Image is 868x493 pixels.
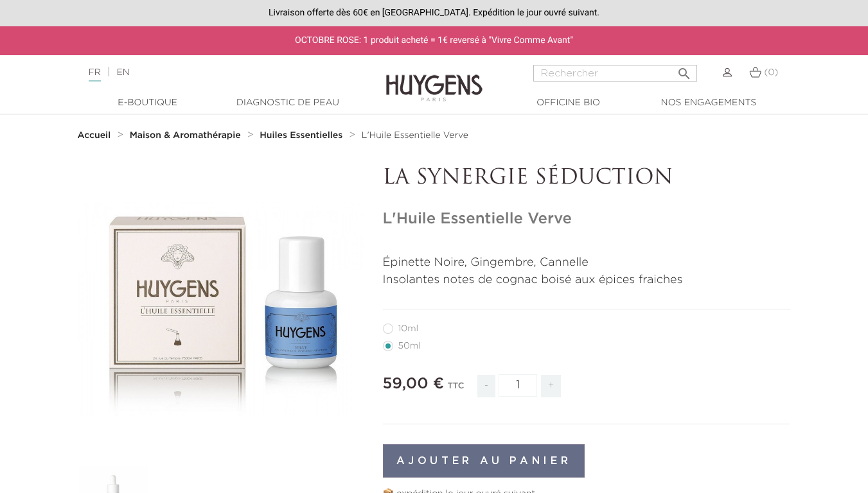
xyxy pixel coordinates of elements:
h1: L'Huile Essentielle Verve [383,210,791,229]
label: 50ml [383,341,436,351]
a: Diagnostic de peau [224,96,352,110]
a: L'Huile Essentielle Verve [362,130,468,141]
span: + [541,375,562,397]
a: FR [89,68,101,82]
div: | [82,65,352,80]
a: Nos engagements [644,96,773,110]
a: Accueil [78,130,114,141]
button: Ajouter au panier [383,444,585,478]
a: Huiles Essentielles [260,130,346,141]
p: LA SYNERGIE SÉDUCTION [383,166,791,191]
button:  [673,61,696,78]
input: Rechercher [533,65,697,82]
p: Insolantes notes de cognac boisé aux épices fraiches [383,272,791,289]
div: TTC [447,372,464,407]
span: - [477,375,495,397]
a: EN [116,68,129,77]
span: (0) [764,68,778,77]
a: Maison & Aromathérapie [130,130,244,141]
a: E-Boutique [84,96,212,110]
span: L'Huile Essentielle Verve [362,131,468,140]
input: Quantité [499,374,537,397]
strong: Maison & Aromathérapie [130,131,241,140]
strong: Accueil [78,131,111,140]
label: 10ml [383,324,434,334]
strong: Huiles Essentielles [260,131,342,140]
a: Officine Bio [504,96,633,110]
img: Huygens [386,54,483,103]
span: 59,00 € [383,376,445,392]
p: Épinette Noire, Gingembre, Cannelle [383,254,791,272]
i:  [677,62,692,78]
